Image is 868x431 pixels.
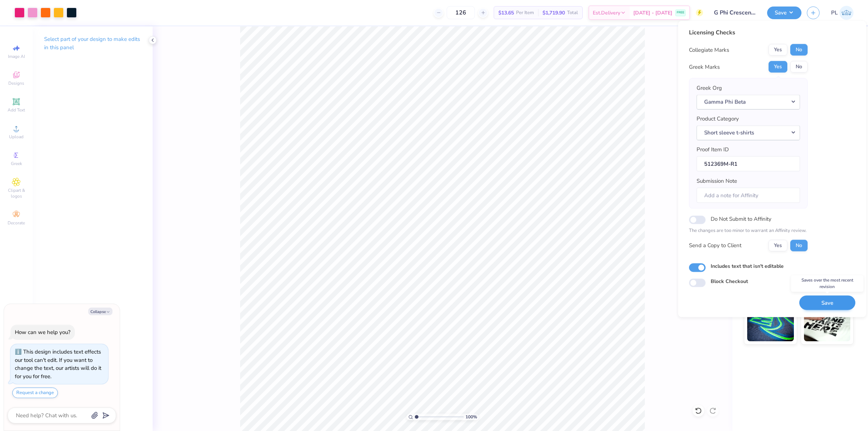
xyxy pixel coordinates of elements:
div: Greek Marks [689,63,720,71]
label: Product Category [697,115,739,123]
p: The changes are too minor to warrant an Affinity review. [689,227,808,234]
label: Block Checkout [711,277,748,285]
button: Gamma Phi Beta [697,94,800,109]
button: Collapse [88,308,112,315]
label: Proof Item ID [697,145,729,154]
img: Pamela Lois Reyes [839,6,854,20]
span: Total [567,9,578,17]
span: Upload [9,134,24,140]
span: [DATE] - [DATE] [633,9,672,17]
button: Request a change [12,388,58,398]
div: This design includes text effects our tool can't edit. If you want to change the text, our artist... [15,348,101,380]
input: – – [447,6,475,19]
label: Greek Org [697,84,722,92]
input: Add a note for Affinity [697,187,800,203]
span: PL [831,9,838,17]
span: Greek [11,161,22,166]
span: Clipart & logos [4,187,29,199]
img: Water based Ink [804,305,851,341]
span: Image AI [8,54,25,59]
div: Saves over the most recent revision [791,275,863,292]
label: Includes text that isn't editable [711,262,784,270]
div: Send a Copy to Client [689,241,741,250]
div: Licensing Checks [689,28,808,37]
button: No [790,44,808,56]
span: $1,719.90 [542,9,565,17]
p: Select part of your design to make edits in this panel [44,35,141,52]
button: No [790,61,808,73]
span: FREE [677,10,684,15]
button: Yes [769,61,787,73]
div: Collegiate Marks [689,46,729,54]
span: Est. Delivery [593,9,620,17]
input: Untitled Design [709,5,762,20]
button: Yes [769,44,787,56]
button: Short sleeve t-shirts [697,125,800,140]
label: Do Not Submit to Affinity [711,214,771,224]
span: Per Item [516,9,534,17]
button: Save [799,295,855,310]
button: Save [767,7,801,19]
span: Decorate [8,220,25,226]
img: Glow in the Dark Ink [747,305,794,341]
button: Yes [769,240,787,251]
span: Add Text [8,107,25,113]
div: How can we help you? [15,329,71,336]
span: $13.65 [498,9,514,17]
span: 100 % [465,414,477,420]
button: No [790,240,808,251]
span: Designs [8,80,24,86]
a: PL [831,6,854,20]
label: Submission Note [697,177,737,185]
